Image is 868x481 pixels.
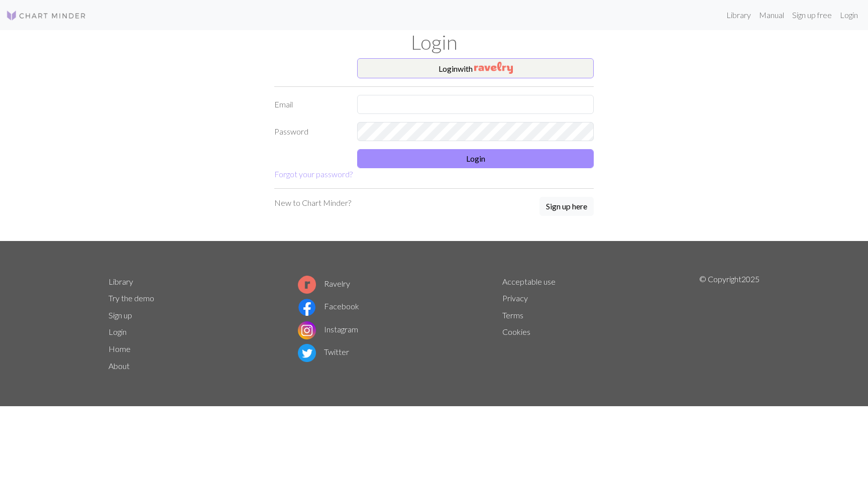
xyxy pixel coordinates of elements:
a: Privacy [502,293,528,303]
a: Twitter [298,347,349,356]
button: Login [357,149,594,168]
img: Facebook logo [298,298,316,316]
img: Ravelry [474,62,513,74]
a: Facebook [298,301,359,311]
a: Library [108,277,133,286]
a: Acceptable use [502,277,556,286]
a: Try the demo [108,293,154,303]
label: Email [268,95,351,114]
a: Instagram [298,324,358,334]
a: Cookies [502,327,530,336]
p: © Copyright 2025 [699,273,759,375]
a: Login [108,327,127,336]
a: Forgot your password? [274,169,353,179]
a: About [108,361,130,371]
a: Home [108,344,131,353]
h1: Login [102,30,766,54]
button: Sign up here [539,197,594,216]
a: Sign up here [539,197,594,217]
p: New to Chart Minder? [274,197,351,209]
img: Instagram logo [298,321,316,339]
button: Loginwith [357,58,594,78]
a: Ravelry [298,279,350,288]
a: Manual [755,5,788,25]
a: Terms [502,310,523,320]
img: Logo [6,10,86,22]
img: Twitter logo [298,344,316,362]
a: Login [836,5,862,25]
a: Sign up free [788,5,836,25]
label: Password [268,122,351,141]
a: Library [722,5,755,25]
img: Ravelry logo [298,276,316,294]
a: Sign up [108,310,132,320]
